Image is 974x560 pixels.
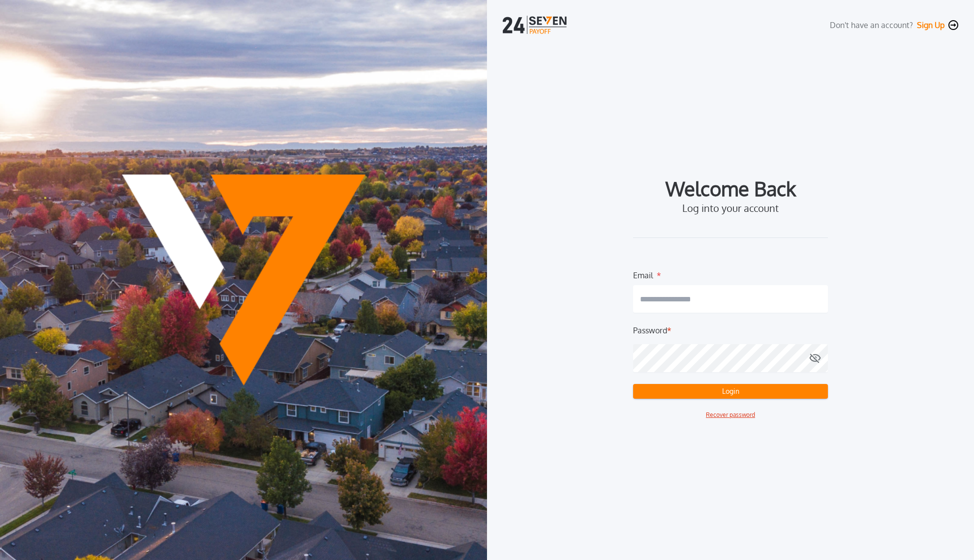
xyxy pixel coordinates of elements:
[948,20,958,30] img: navigation-icon
[682,202,779,214] label: Log into your account
[122,175,365,385] img: Payoff
[633,269,653,277] label: Email
[666,180,796,196] label: Welcome Back
[830,19,913,31] label: Don't have an account?
[706,411,755,419] button: Recover password
[633,324,667,336] label: Password
[503,16,569,34] img: logo
[633,344,828,372] input: Password*
[809,344,821,372] button: Password*
[633,384,828,399] button: Login
[917,20,944,30] button: Sign Up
